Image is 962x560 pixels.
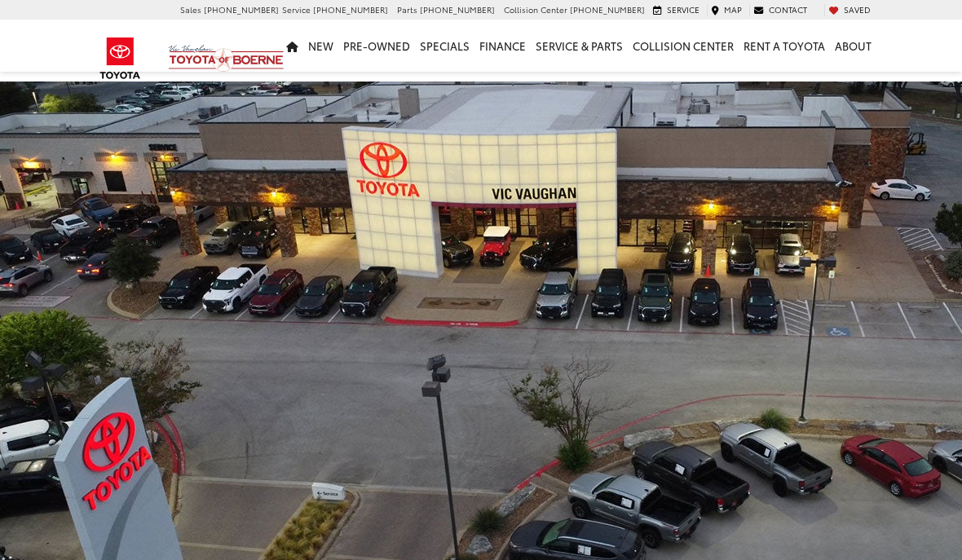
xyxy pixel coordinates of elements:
a: Service & Parts: Opens in a new tab [531,20,628,72]
a: Finance [474,20,531,72]
a: Home [281,20,303,72]
a: New [303,20,338,72]
span: Contact [769,3,807,15]
span: [PHONE_NUMBER] [570,3,645,15]
a: About [830,20,876,72]
span: [PHONE_NUMBER] [313,3,388,15]
span: Parts [397,3,417,15]
img: Vic Vaughan Toyota of Boerne [168,44,285,73]
span: Map [724,3,742,15]
span: Sales [180,3,201,15]
a: My Saved Vehicles [824,4,875,15]
a: Map [707,4,746,15]
span: [PHONE_NUMBER] [420,3,495,15]
span: Collision Center [504,3,567,15]
a: Collision Center [628,20,739,72]
span: Saved [844,3,871,15]
img: Toyota [90,32,151,85]
span: Service [282,3,311,15]
a: Contact [749,4,811,15]
a: Rent a Toyota [739,20,830,72]
a: Specials [415,20,474,72]
span: [PHONE_NUMBER] [204,3,279,15]
a: Service [649,4,704,15]
a: Pre-Owned [338,20,415,72]
span: Service [667,3,699,15]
